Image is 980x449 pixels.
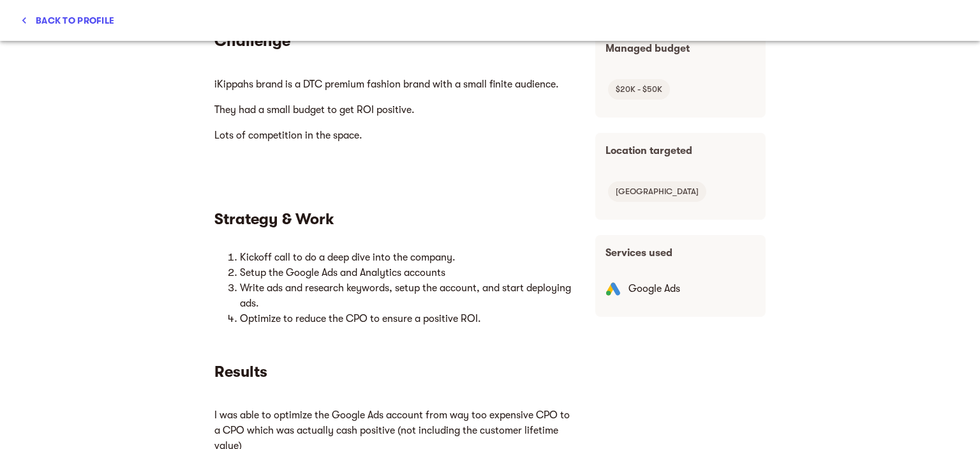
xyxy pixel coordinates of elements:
[20,13,114,28] span: Back to profile
[605,41,755,56] p: Managed budget
[214,31,575,51] h5: Challenge
[628,281,755,296] p: Google Ads
[214,250,575,326] iframe: mayple-rich-text-viewer
[608,82,670,97] span: $20K - $50K
[214,72,575,174] iframe: mayple-rich-text-viewer
[15,9,119,32] button: Back to profile
[214,361,575,382] h5: Results
[605,245,755,261] p: Services used
[608,184,706,199] span: [GEOGRAPHIC_DATA]
[605,143,755,158] p: Location targeted
[214,209,575,229] h5: Strategy & Work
